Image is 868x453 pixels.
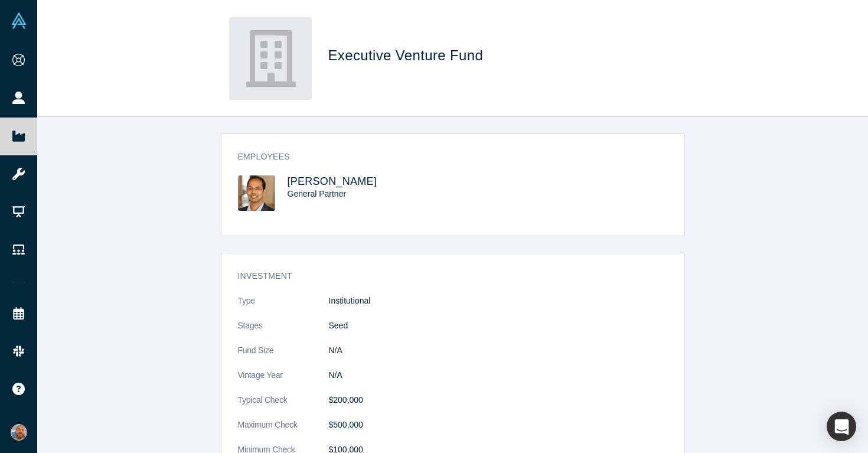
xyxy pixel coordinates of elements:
dd: $200,000 [329,394,668,406]
dd: Institutional [329,295,668,307]
dd: $500,000 [329,419,668,431]
dt: Type [238,295,329,320]
dd: Seed [329,320,668,332]
img: Aarlo Stone Fish's Account [11,424,27,441]
img: Executive Venture Fund's Logo [229,17,312,100]
h3: Employees [238,151,651,163]
span: General Partner [288,189,347,198]
dt: Typical Check [238,394,329,419]
span: Executive Venture Fund [328,47,488,63]
a: [PERSON_NAME] [288,175,377,187]
img: Alchemist Vault Logo [11,12,27,29]
dd: N/A [329,344,668,357]
dt: Fund Size [238,344,329,369]
h3: Investment [238,270,651,282]
dt: Vintage Year [238,369,329,394]
dt: Stages [238,320,329,344]
dd: N/A [329,369,668,382]
img: Ankur Agarwal's Profile Image [238,175,275,211]
dt: Maximum Check [238,419,329,444]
